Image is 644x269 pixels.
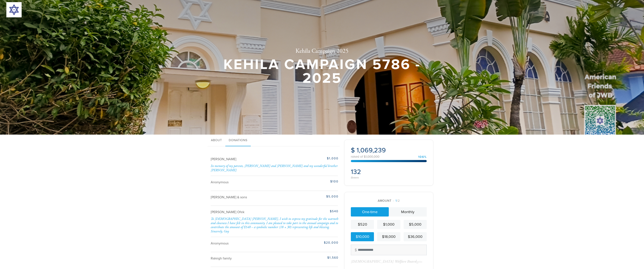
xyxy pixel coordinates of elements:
a: $10,000 [351,232,374,241]
span: [DEMOGRAPHIC_DATA] Welfare Board [351,259,417,264]
a: $36,000 [404,232,427,241]
div: Amount [351,199,427,203]
span: Raleigh family [211,256,232,261]
span: 1,069,239 [357,146,386,154]
div: $36,000 [405,234,425,240]
a: Donations [225,135,251,146]
div: $10,000 [353,234,372,240]
span: [PERSON_NAME] Ofek [211,210,244,214]
a: About [208,135,225,146]
a: $520 [351,220,374,229]
a: $5,000 [404,220,427,229]
h1: Kehila Campaign 5786 - 2025 [222,58,422,85]
div: $5,000 [405,222,425,227]
span: [PERSON_NAME] [211,157,236,161]
div: $520 [353,222,372,227]
span: Anonymous [211,180,229,184]
a: One-time [351,207,389,217]
span: Anonymous [211,241,229,246]
div: $5,000 [294,194,339,199]
div: gets [351,259,422,264]
a: $1,000 [377,220,400,229]
div: raised of $1,000,000 [351,155,427,158]
img: 300x300_JWB%20logo.png [6,2,22,17]
h2: Kehila Campaign 2025 [222,48,422,55]
span: /2 [393,199,400,203]
div: In memory of my parents, [PERSON_NAME] and [PERSON_NAME] and my wonderful brother [PERSON_NAME] [211,164,339,172]
span: $ [351,146,355,154]
a: $18,000 [377,232,400,241]
div: $100 [294,179,339,184]
span: [PERSON_NAME] & sons [211,195,247,199]
span: 1 [396,199,397,203]
div: $1,000 [379,222,399,227]
div: 106% [418,156,427,159]
div: $540 [294,209,339,214]
div: $20,000 [294,240,339,245]
div: To [DEMOGRAPHIC_DATA] [PERSON_NAME], I wish to express my gratitude for the warmth and closeness ... [211,217,339,233]
a: Monthly [389,207,427,217]
div: $18,000 [379,234,399,240]
h2: 132 [351,168,388,176]
div: $1,000 [294,156,339,161]
div: donors [351,176,388,179]
div: $1,560 [294,255,339,260]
